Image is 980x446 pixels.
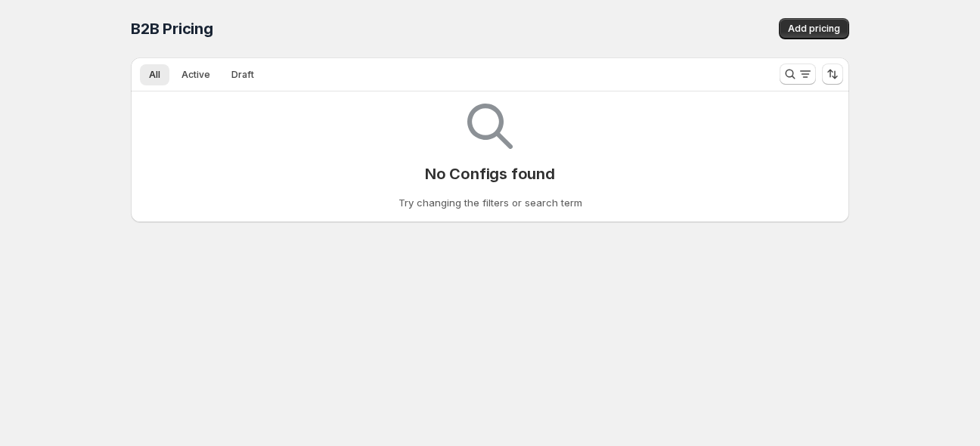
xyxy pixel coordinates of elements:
[149,69,160,81] span: All
[131,20,213,38] span: B2B Pricing
[467,104,513,149] img: Empty search results
[779,18,849,39] button: Add pricing
[425,165,555,183] p: No Configs found
[822,63,843,85] button: Sort the results
[399,195,582,210] p: Try changing the filters or search term
[231,69,254,81] span: Draft
[780,63,816,85] button: Search and filter results
[788,23,840,35] span: Add pricing
[181,69,210,81] span: Active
